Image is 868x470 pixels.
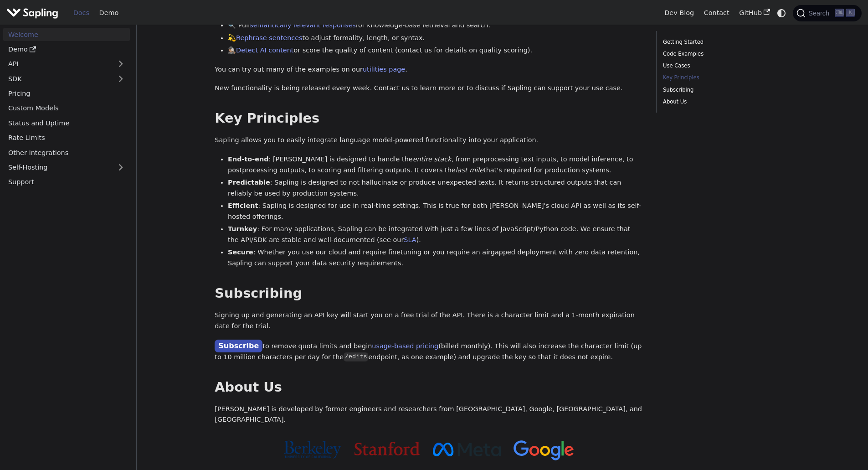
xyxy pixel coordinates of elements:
a: Subscribe [215,340,262,353]
p: to remove quota limits and begin (billed monthly). This will also increase the character limit (u... [215,340,643,363]
h2: Key Principles [215,110,643,127]
a: Sapling.ai [6,6,62,20]
em: last mile [456,166,483,174]
p: Sapling allows you to easily integrate language model-powered functionality into your application. [215,135,643,146]
a: semantically relevant responses [250,21,356,29]
a: Dev Blog [659,6,699,20]
a: Code Examples [663,50,786,58]
li: : Sapling is designed to not hallucinate or produce unexpected texts. It returns structured outpu... [228,177,643,199]
a: Welcome [3,28,130,41]
p: Signing up and generating an API key will start you on a free trial of the API. There is a charac... [215,310,643,332]
a: GitHub [734,6,775,20]
li: : Sapling is designed for use in real-time settings. This is true for both [PERSON_NAME]'s cloud ... [228,201,643,222]
a: Subscribing [663,86,786,94]
img: Google [514,440,574,461]
strong: End-to-end [228,155,268,163]
a: SLA [404,236,416,243]
h2: Subscribing [215,285,643,302]
a: About Us [663,98,786,106]
a: Rate Limits [3,131,130,145]
a: Use Cases [663,62,786,70]
p: You can try out many of the examples on our . [215,64,643,75]
a: Rephrase sentences [236,34,302,41]
a: Docs [68,6,94,20]
li: 🕵🏽‍♀️ or score the quality of content (contact us for details on quality scoring). [228,45,643,56]
img: Meta [433,443,501,456]
a: API [3,57,112,71]
strong: Predictable [228,179,270,186]
a: Key Principles [663,73,786,82]
p: [PERSON_NAME] is developed by former engineers and researchers from [GEOGRAPHIC_DATA], Google, [G... [215,404,643,426]
strong: Secure [228,248,253,256]
button: Expand sidebar category 'API' [112,57,130,71]
li: : [PERSON_NAME] is designed to handle the , from preprocessing text inputs, to model inference, t... [228,154,643,176]
a: Custom Models [3,102,130,115]
em: entire stack [413,155,452,163]
h2: About Us [215,379,643,396]
a: Demo [94,6,123,20]
a: usage-based pricing [372,342,438,350]
button: Expand sidebar category 'SDK' [112,72,130,85]
a: Self-Hosting [3,161,130,174]
a: Other Integrations [3,146,130,159]
strong: Turnkey [228,225,257,232]
code: /edits [344,352,368,362]
img: Stanford [354,442,420,455]
a: Getting Started [663,38,786,46]
a: utilities page [363,66,405,73]
kbd: K [846,9,855,17]
img: Sapling.ai [6,6,58,20]
li: : For many applications, Sapling can be integrated with just a few lines of JavaScript/Python cod... [228,224,643,246]
a: SDK [3,72,112,85]
button: Search (Ctrl+K) [793,5,861,21]
a: Demo [3,43,130,56]
button: Switch between dark and light mode (currently system mode) [775,6,788,20]
p: New functionality is being released every week. Contact us to learn more or to discuss if Sapling... [215,83,643,94]
li: : Whether you use our cloud and require finetuning or you require an airgapped deployment with ze... [228,247,643,269]
a: Contact [699,6,734,20]
li: 💫 to adjust formality, length, or syntax. [228,33,643,44]
img: Cal [283,440,341,459]
a: Status and Uptime [3,116,130,129]
span: Search [806,10,835,17]
a: Support [3,176,130,189]
a: Detect AI content [236,46,293,54]
a: Pricing [3,87,130,100]
strong: Efficient [228,202,258,209]
li: 🔍 Pull for knowledge-base retrieval and search. [228,20,643,31]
